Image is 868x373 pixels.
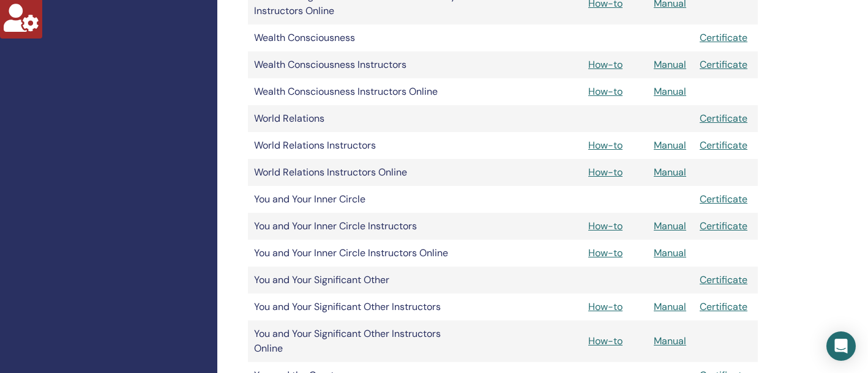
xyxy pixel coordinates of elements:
[700,220,747,232] a: Certificate
[700,139,747,152] a: Certificate
[700,58,747,71] a: Certificate
[654,246,686,259] a: Manual
[654,334,686,347] a: Manual
[654,139,686,152] a: Manual
[248,320,468,362] td: You and Your Significant Other Instructors Online
[248,78,468,105] td: Wealth Consciousness Instructors Online
[588,85,623,98] a: How-to
[654,220,686,232] a: Manual
[826,331,856,361] div: Open Intercom Messenger
[588,220,623,232] a: How-to
[248,213,468,240] td: You and Your Inner Circle Instructors
[588,246,623,259] a: How-to
[700,31,747,44] a: Certificate
[654,166,686,179] a: Manual
[700,193,747,205] a: Certificate
[588,139,623,152] a: How-to
[248,105,468,132] td: World Relations
[700,273,747,286] a: Certificate
[588,300,623,313] a: How-to
[248,132,468,159] td: World Relations Instructors
[248,294,468,320] td: You and Your Significant Other Instructors
[248,267,468,294] td: You and Your Significant Other
[248,240,468,267] td: You and Your Inner Circle Instructors Online
[588,334,623,347] a: How-to
[248,24,468,51] td: Wealth Consciousness
[588,166,623,179] a: How-to
[248,186,468,213] td: You and Your Inner Circle
[700,300,747,313] a: Certificate
[654,58,686,71] a: Manual
[248,51,468,78] td: Wealth Consciousness Instructors
[700,112,747,125] a: Certificate
[654,300,686,313] a: Manual
[248,159,468,186] td: World Relations Instructors Online
[588,58,623,71] a: How-to
[654,85,686,98] a: Manual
